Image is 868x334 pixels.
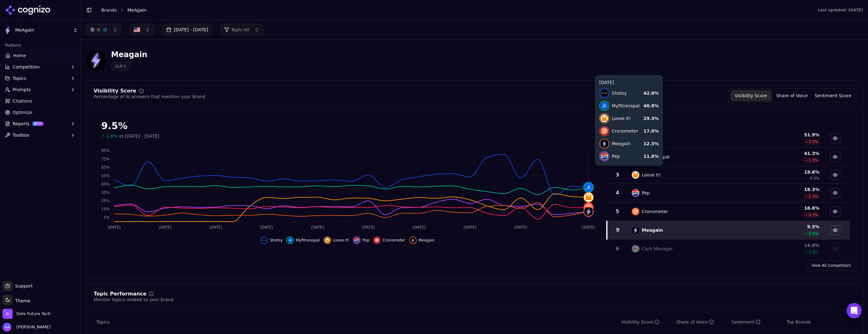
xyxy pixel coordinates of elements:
span: Topics [13,75,26,81]
img: cronometer [584,203,593,212]
img: loose it! [584,193,593,202]
img: United States [134,27,140,33]
button: Show carb manager data [830,244,840,254]
img: myfitnesspal [288,238,293,243]
button: [DATE] - [DATE] [162,24,212,35]
img: loose it! [325,238,330,243]
a: Optimize [3,107,78,117]
div: All Brands [606,120,850,125]
span: BETA [32,122,44,126]
button: ReportsBETA [3,119,78,129]
tspan: [DATE] [209,225,222,230]
div: Myfitnesspal [642,154,670,160]
th: shareOfVoice [674,315,729,329]
div: Meagain [642,227,663,233]
div: Last updated: [DATE] [818,8,863,13]
div: Visibility Score [94,88,136,93]
button: Competition [3,62,78,72]
div: Pep [642,190,650,196]
tr: 3loose it!Loose It!19.6%0.0%Hide loose it! data [607,166,850,184]
span: Shotsy [270,238,283,243]
span: Reports [13,121,30,127]
tspan: 45% [101,182,110,186]
div: Loose It! [642,172,661,178]
tspan: 75% [101,157,110,161]
div: Percentage of AI answers that mention your brand [94,93,205,100]
img: cronometer [374,238,379,243]
button: Hide shotsy data [261,236,283,244]
span: 2.2 % [808,194,818,199]
div: 9.5% [101,120,594,132]
img: Dots Future Tech [3,309,13,319]
span: 2.8% [106,133,118,139]
th: sentiment [729,315,784,329]
button: Sentiment Score [812,90,853,101]
div: Share of Voice [676,319,714,325]
div: 16.6 % [755,205,819,211]
span: Cronometer [383,238,405,243]
button: Hide myfitnesspal data [830,152,840,162]
div: Topic Performance [94,291,146,296]
span: MeAgain [127,7,147,13]
div: Shotsy [642,135,657,141]
span: Support [13,283,32,289]
button: Hide loose it! data [830,170,840,180]
span: Prompts [13,86,31,93]
button: Topics [3,73,78,83]
tspan: [DATE] [464,225,477,230]
button: Hide meagain data [830,225,840,235]
div: 5 [609,208,625,215]
tspan: 25% [101,199,110,203]
img: meagain [584,207,593,216]
div: 19.6 % [755,169,819,175]
span: Pep [362,238,369,243]
th: Topics [94,315,619,329]
span: [PERSON_NAME] [14,324,50,330]
button: Share of Voice [771,90,812,101]
img: myfitnesspal [632,153,639,161]
tspan: [DATE] [514,225,527,230]
tspan: 65% [101,165,110,170]
img: myfitnesspal [584,183,593,192]
img: shotsy [584,182,593,191]
img: Ameer Asghar [3,323,11,331]
button: Visibility Score [730,90,771,101]
div: Sentiment [731,319,760,325]
span: Optimize [13,109,32,116]
button: Open organization switcher [3,309,51,319]
div: Open Intercom Messenger [847,303,862,318]
tspan: [DATE] [260,225,273,230]
tr: 1shotsyShotsy51.9%3.2%Hide shotsy data [607,129,850,148]
button: Prompts [3,85,78,95]
span: 2.8 % [808,231,818,236]
th: Top Brands [784,315,855,329]
span: Competition [13,64,40,70]
tspan: 5% [104,215,110,220]
div: Cronometer [642,208,668,215]
div: 51.9 % [755,132,819,138]
tspan: [DATE] [108,225,121,230]
button: Hide pep data [353,236,369,244]
tspan: 85% [101,148,110,153]
th: visibilityScore [619,315,674,329]
img: MeAgain [3,25,13,35]
img: cronometer [632,208,639,215]
span: 1.3 % [808,158,818,163]
tspan: [DATE] [311,225,324,230]
div: Carb Manager [642,246,673,252]
span: 0.3 % [808,212,818,218]
tspan: [DATE] [362,225,375,230]
button: Hide cronometer data [373,236,405,244]
button: Hide loose it! data [324,236,349,244]
span: 1.9 % [808,250,818,255]
span: GLP-1 [111,62,130,70]
img: pep [354,238,359,243]
a: Citations [3,96,78,106]
span: MeAgain [15,27,70,33]
div: 18.3 % [755,186,819,193]
img: MeAgain [86,50,106,70]
tspan: 15% [101,207,110,212]
button: Toolbox [3,130,78,140]
button: Hide cronometer data [830,206,840,217]
span: Top Brands [787,319,811,325]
